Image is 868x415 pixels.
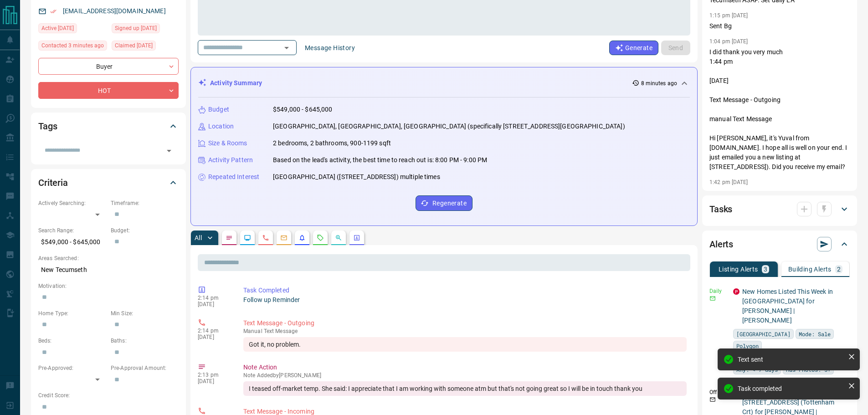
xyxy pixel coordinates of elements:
div: Text sent [738,356,844,363]
p: Pre-Approval Amount: [111,364,179,372]
div: Tasks [709,198,850,220]
span: [GEOGRAPHIC_DATA] [736,329,791,338]
p: 1:15 pm [DATE] [709,12,748,19]
p: Timeframe: [111,199,179,207]
p: 2 [837,266,841,272]
p: Credit Score: [38,391,179,400]
div: Tue Oct 14 2025 [38,41,107,53]
svg: Requests [317,234,324,241]
svg: Email Verified [50,8,56,15]
button: Open [280,41,293,54]
div: Buyer [38,58,179,75]
svg: Email [709,295,716,302]
svg: Agent Actions [353,234,360,241]
p: Size & Rooms [208,138,247,148]
div: Task completed [738,385,844,392]
button: Message History [299,41,360,55]
p: Repeated Interest [208,172,259,182]
p: Text Message - Outgoing [243,318,687,328]
h2: Tags [38,119,57,133]
span: Claimed [DATE] [115,41,153,50]
div: Thu Mar 20 2025 [112,41,179,53]
span: Signed up [DATE] [115,24,157,33]
span: Contacted 3 minutes ago [41,41,104,50]
p: Activity Pattern [208,155,253,165]
h2: Alerts [709,237,733,251]
p: [DATE] [198,301,230,307]
p: Off [709,388,728,396]
p: Follow up Reminder [243,295,687,305]
p: Text Message [243,328,687,334]
div: Thu Mar 20 2025 [112,23,179,36]
div: Sat Oct 11 2025 [38,23,107,36]
p: Budget: [111,226,179,235]
div: Alerts [709,233,850,255]
h2: Criteria [38,175,68,190]
span: manual [243,328,262,334]
p: 2:14 pm [198,328,230,334]
p: Actively Searching: [38,199,106,207]
p: [DATE] [198,378,230,384]
p: Sent Bg [709,21,850,31]
p: 3 [764,266,767,272]
p: New Tecumseth [38,262,179,277]
p: Areas Searched: [38,254,179,262]
p: Task Completed [243,286,687,295]
p: Home Type: [38,309,106,318]
p: Building Alerts [788,266,832,272]
p: Search Range: [38,226,106,235]
svg: Opportunities [335,234,342,241]
svg: Notes [226,234,233,241]
p: Listing Alerts [719,266,758,272]
p: Budget [208,105,229,114]
svg: Calls [262,234,269,241]
span: Active [DATE] [41,24,74,33]
p: 1:04 pm [DATE] [709,38,748,45]
p: [GEOGRAPHIC_DATA], [GEOGRAPHIC_DATA], [GEOGRAPHIC_DATA] (specifically [STREET_ADDRESS][GEOGRAPHIC... [273,122,625,131]
p: Activity Summary [210,78,262,88]
div: Tags [38,115,179,137]
p: Pre-Approved: [38,364,106,372]
p: [GEOGRAPHIC_DATA] ([STREET_ADDRESS]) multiple times [273,172,440,182]
p: I did thank you very much 1:44 pm [DATE] Text Message - Outgoing manual Text Message Hi [PERSON_N... [709,47,850,172]
p: 1:42 pm [DATE] [709,179,748,185]
p: Based on the lead's activity, the best time to reach out is: 8:00 PM - 9:00 PM [273,155,487,165]
button: Open [163,144,175,157]
div: Criteria [38,172,179,194]
p: Min Size: [111,309,179,318]
p: $549,000 - $645,000 [38,235,106,250]
p: 2:13 pm [198,372,230,378]
p: $549,000 - $645,000 [273,105,333,114]
p: Note Action [243,363,687,372]
p: 2:14 pm [198,295,230,301]
p: Baths: [111,337,179,345]
div: I teased off-market temp. She said: I appreciate that I am working with someone atm but that's no... [243,381,687,396]
span: Polygon [736,341,759,350]
svg: Lead Browsing Activity [244,234,251,241]
div: Activity Summary8 minutes ago [198,75,690,92]
svg: Emails [280,234,288,241]
svg: Listing Alerts [298,234,306,241]
p: All [195,235,202,241]
p: Location [208,122,234,131]
div: HOT [38,82,179,99]
svg: Email [709,396,716,403]
button: Regenerate [416,195,473,211]
a: [EMAIL_ADDRESS][DOMAIN_NAME] [63,7,166,15]
span: Mode: Sale [799,329,831,338]
a: New Homes Listed This Week in [GEOGRAPHIC_DATA] for [PERSON_NAME] | [PERSON_NAME] [742,288,833,324]
p: [DATE] [198,334,230,340]
p: Motivation: [38,282,179,290]
h2: Tasks [709,202,732,216]
p: 8 minutes ago [641,79,677,87]
div: Got it, no problem. [243,337,687,352]
p: Beds: [38,337,106,345]
p: Daily [709,287,728,295]
p: Note Added by [PERSON_NAME] [243,372,687,379]
div: property.ca [733,288,740,295]
p: 2 bedrooms, 2 bathrooms, 900-1199 sqft [273,138,391,148]
button: Generate [609,41,658,55]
